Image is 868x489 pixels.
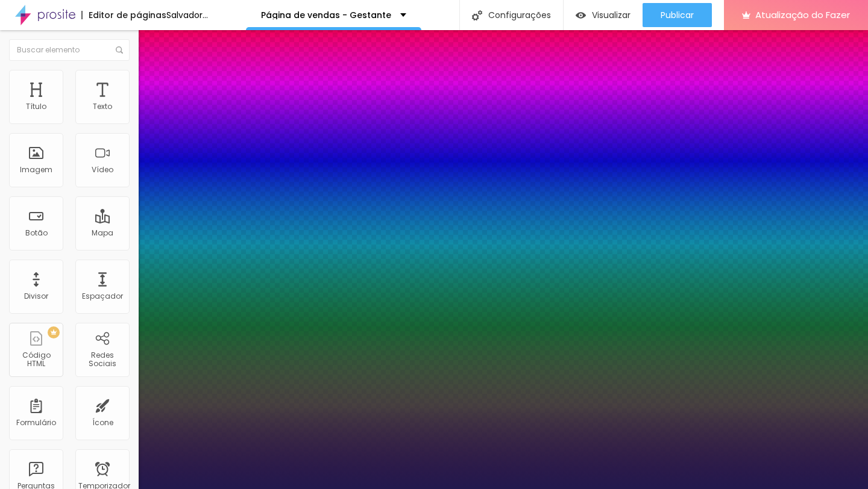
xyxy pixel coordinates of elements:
button: Publicar [643,3,712,27]
img: Ícone [116,46,123,54]
font: Editor de páginas [89,9,166,21]
font: Salvador... [166,9,208,21]
font: Formulário [16,417,56,428]
font: Texto [93,101,112,111]
font: Código HTML [22,350,51,369]
font: Redes Sociais [89,350,116,369]
font: Divisor [24,291,48,301]
font: Ícone [92,417,113,428]
img: Ícone [472,10,482,20]
font: Página de vendas - Gestante [261,9,391,21]
font: Visualizar [592,9,631,21]
font: Publicar [661,9,694,21]
img: view-1.svg [576,10,586,20]
font: Botão [25,228,48,238]
font: Título [26,101,46,111]
font: Espaçador [82,291,123,301]
input: Buscar elemento [9,39,130,61]
font: Mapa [92,228,113,238]
font: Configurações [488,9,551,21]
button: Visualizar [564,3,643,27]
font: Imagem [20,164,52,175]
font: Atualização do Fazer [755,8,850,21]
font: Vídeo [92,164,113,175]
